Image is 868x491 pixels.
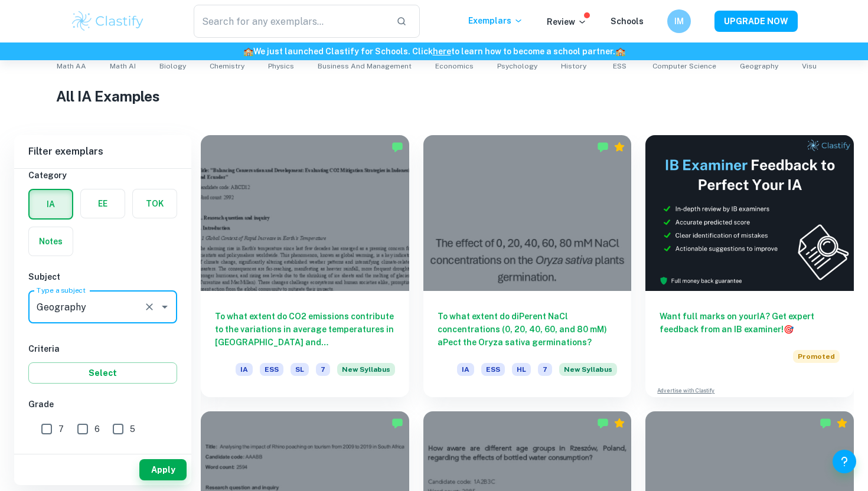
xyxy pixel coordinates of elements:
span: 7 [58,423,64,436]
span: New Syllabus [337,363,395,376]
span: Biology [159,61,186,71]
button: TOK [133,189,177,218]
span: Chemistry [210,61,244,71]
img: Marked [820,417,831,429]
button: Help and Feedback [833,450,856,473]
a: To what extent do CO2 emissions contribute to the variations in average temperatures in [GEOGRAPH... [201,135,409,397]
button: IM [667,9,691,33]
button: Open [156,299,173,315]
h6: Criteria [28,342,177,355]
h6: Category [28,169,177,182]
span: SL [291,363,309,376]
div: Premium [614,141,625,153]
span: 🎯 [784,325,794,334]
button: EE [81,189,125,218]
h6: Subject [28,270,177,283]
p: Exemplars [468,14,523,27]
span: Math AA [57,61,86,71]
span: 6 [94,423,100,436]
span: History [561,61,586,71]
h1: All IA Examples [56,86,812,107]
button: Select [28,362,177,384]
button: Apply [139,459,187,480]
span: Math AI [110,61,136,71]
div: Premium [836,417,848,429]
span: ESS [260,363,283,376]
span: Physics [268,61,294,71]
h6: Want full marks on your IA ? Get expert feedback from an IB examiner! [660,310,840,336]
h6: Filter exemplars [14,135,191,168]
span: Psychology [497,61,537,71]
a: here [433,47,451,56]
a: Advertise with Clastify [657,387,714,395]
h6: To what extent do diPerent NaCl concentrations (0, 20, 40, 60, and 80 mM) aPect the Oryza sativa ... [438,310,618,349]
span: IA [236,363,253,376]
span: Promoted [793,350,840,363]
img: Marked [391,417,403,429]
button: UPGRADE NOW [714,11,798,32]
div: Premium [614,417,625,429]
h6: IM [673,15,686,28]
a: To what extent do diPerent NaCl concentrations (0, 20, 40, 60, and 80 mM) aPect the Oryza sativa ... [423,135,632,397]
img: Thumbnail [645,135,854,291]
div: Starting from the May 2026 session, the ESS IA requirements have changed. We created this exempla... [559,363,617,383]
span: 🏫 [243,47,253,56]
img: Marked [597,417,609,429]
span: New Syllabus [559,363,617,376]
span: 🏫 [615,47,625,56]
span: Business and Management [318,61,412,71]
span: HL [512,363,531,376]
span: Geography [740,61,778,71]
img: Clastify logo [70,9,145,33]
button: Clear [141,299,158,315]
input: Search for any exemplars... [194,5,387,38]
span: 5 [130,423,135,436]
img: Marked [391,141,403,153]
h6: Grade [28,398,177,411]
span: ESS [613,61,626,71]
span: 7 [316,363,330,376]
h6: We just launched Clastify for Schools. Click to learn how to become a school partner. [2,45,866,58]
a: Want full marks on yourIA? Get expert feedback from an IB examiner!PromotedAdvertise with Clastify [645,135,854,397]
span: Economics [435,61,474,71]
span: 7 [538,363,552,376]
span: IA [457,363,474,376]
p: Review [547,15,587,28]
a: Schools [611,17,644,26]
img: Marked [597,141,609,153]
label: Type a subject [37,285,86,295]
span: Computer Science [652,61,716,71]
div: Starting from the May 2026 session, the ESS IA requirements have changed. We created this exempla... [337,363,395,383]
button: IA [30,190,72,218]
h6: To what extent do CO2 emissions contribute to the variations in average temperatures in [GEOGRAPH... [215,310,395,349]
span: ESS [481,363,505,376]
button: Notes [29,227,73,256]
